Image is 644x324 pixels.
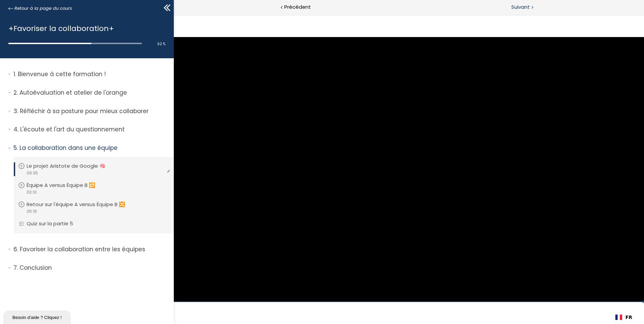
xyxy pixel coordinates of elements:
[284,3,311,11] span: Précédent
[26,170,38,176] span: 06:35
[13,125,19,134] span: 4.
[157,41,165,46] span: 62 %
[27,182,105,189] p: Équipe A versus Équipe B 🔂
[615,315,632,320] a: FR
[610,311,637,324] div: Language selected: Français
[13,125,169,134] p: L'écoute et l'art du questionnement
[13,264,18,272] span: 7.
[8,5,72,12] a: Retour à la page du cours
[26,189,37,195] span: 03:10
[13,144,169,152] p: La collaboration dans une équipe
[13,107,18,116] span: 3.
[14,5,72,12] span: Retour à la page du cours
[13,245,169,254] p: Favoriser la collaboration entre les équipes
[13,70,169,78] p: Bienvenue à cette formation !
[13,89,18,97] span: 2.
[27,162,116,170] p: Le projet Aristote de Google 🧠
[3,309,72,324] iframe: chat widget
[615,315,622,320] img: Français flag
[13,70,16,78] span: 1.
[13,144,18,152] span: 5.
[13,264,169,272] p: Conclusion
[13,107,169,116] p: Réfléchir à sa posture pour mieux collaborer
[610,311,637,324] div: Language Switcher
[511,3,530,11] span: Suivant
[13,245,18,254] span: 6.
[13,89,169,97] p: Autoévaluation et atelier de l'orange
[8,23,162,34] h1: +Favoriser la collaboration+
